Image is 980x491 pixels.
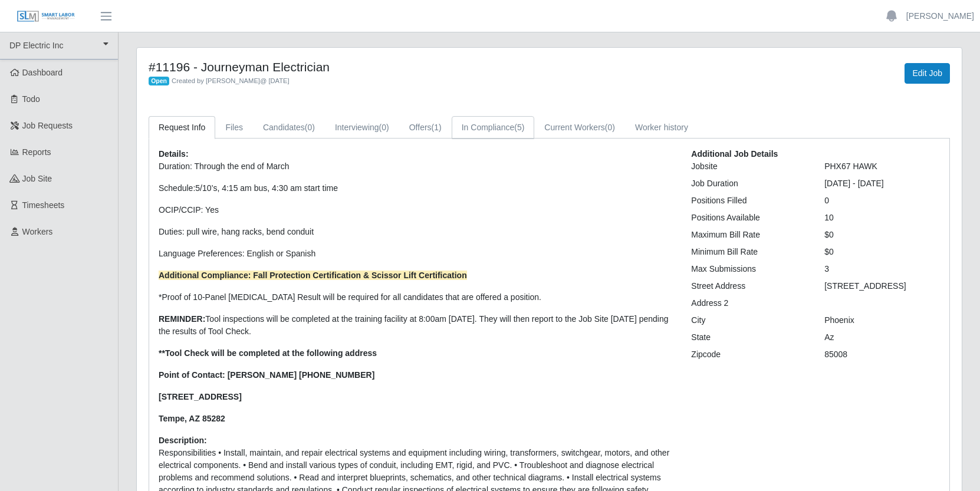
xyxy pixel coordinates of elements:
[159,248,673,260] p: Language Preferences: English or Spanish
[682,263,815,275] div: Max Submissions
[815,280,949,292] div: [STREET_ADDRESS]
[22,68,63,77] span: Dashboard
[22,174,52,183] span: job site
[159,314,205,324] strong: REMINDER:
[172,77,290,84] span: Created by [PERSON_NAME] @ [DATE]
[215,116,253,139] a: Files
[815,246,949,258] div: $0
[22,147,51,157] span: Reports
[905,63,950,84] a: Edit Job
[149,77,169,86] span: Open
[815,229,949,241] div: $0
[682,177,815,190] div: Job Duration
[432,123,442,132] span: (1)
[325,116,399,139] a: Interviewing
[22,121,73,130] span: Job Requests
[452,116,535,139] a: In Compliance
[534,116,625,139] a: Current Workers
[906,10,974,22] a: [PERSON_NAME]
[159,227,314,236] span: Duties: pull wire, hang racks, bend conduit
[815,212,949,224] div: 10
[815,195,949,207] div: 0
[159,414,225,423] strong: Tempe, AZ 85282
[815,160,949,173] div: PHX67 HAWK
[253,116,325,139] a: Candidates
[682,331,815,344] div: State
[815,177,949,190] div: [DATE] - [DATE]
[682,246,815,258] div: Minimum Bill Rate
[159,392,242,401] strong: [STREET_ADDRESS]
[22,200,65,210] span: Timesheets
[159,313,673,338] p: Tool inspections will be completed at the training facility at 8:00am [DATE]. They will then repo...
[159,348,377,358] strong: **Tool Check will be completed at the following address
[682,229,815,241] div: Maximum Bill Rate
[682,195,815,207] div: Positions Filled
[379,123,389,132] span: (0)
[159,160,673,173] p: Duration: Through the end of March
[682,212,815,224] div: Positions Available
[691,149,778,159] b: Additional Job Details
[159,436,207,445] b: Description:
[815,314,949,327] div: Phoenix
[159,149,189,159] b: Details:
[682,280,815,292] div: Street Address
[682,160,815,173] div: Jobsite
[682,297,815,309] div: Address 2
[159,271,467,280] strong: Additional Compliance: Fall Protection Certification & Scissor Lift Certification
[682,314,815,327] div: City
[149,60,609,74] h4: #11196 - Journeyman Electrician
[22,227,53,236] span: Workers
[815,331,949,344] div: Az
[159,370,374,380] strong: Point of Contact: [PERSON_NAME] [PHONE_NUMBER]
[305,123,315,132] span: (0)
[514,123,524,132] span: (5)
[625,116,698,139] a: Worker history
[605,123,615,132] span: (0)
[17,10,75,23] img: SLM Logo
[22,94,40,104] span: Todo
[159,204,673,216] p: OCIP/CCIP: Yes
[815,348,949,361] div: 85008
[159,182,673,195] p: Schedule:
[682,348,815,361] div: Zipcode
[195,183,338,193] span: 5/10’s, 4:15 am bus, 4:30 am start time
[149,116,215,139] a: Request Info
[159,291,673,304] p: *Proof of 10-Panel [MEDICAL_DATA] Result will be required for all candidates that are offered a p...
[399,116,452,139] a: Offers
[815,263,949,275] div: 3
